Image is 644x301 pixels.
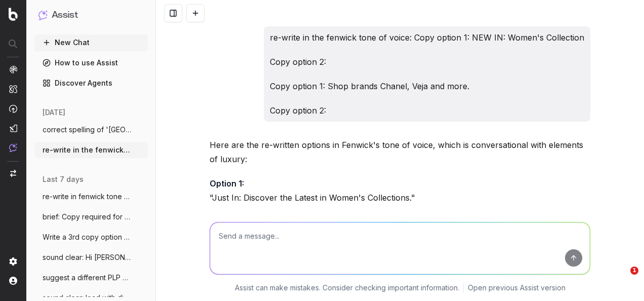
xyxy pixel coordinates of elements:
img: Assist [38,10,48,20]
span: re-write in fenwick tone of voice: Subje [43,192,132,202]
span: Write a 3rd copy option for the main bod [43,232,132,242]
span: 1 [630,267,638,275]
img: Intelligence [9,85,17,93]
p: Copy option 1: Shop brands Chanel, Veja and more. [270,79,584,93]
img: Botify logo [9,8,18,21]
button: correct spelling of '[GEOGRAPHIC_DATA]' [34,122,148,138]
a: How to use Assist [34,55,148,71]
img: Setting [9,257,17,266]
a: Discover Agents [34,75,148,91]
p: Copy option 2: [270,103,584,118]
p: Assist can make mistakes. Consider checking important information. [235,283,459,293]
button: brief: Copy required for A1 to go with Q [34,209,148,225]
span: [DATE] [43,107,65,118]
button: re-write in the fenwick tone of voice: C [34,142,148,158]
img: Switch project [10,170,16,177]
span: suggest a different PLP name for 'gifts [43,273,132,283]
img: Activation [9,104,17,113]
span: brief: Copy required for A1 to go with Q [43,212,132,222]
strong: Option 1: [210,178,244,189]
p: "Just In: Discover the Latest in Women's Collections." [210,176,590,205]
iframe: Intercom live chat [610,267,634,291]
p: Here are the re-written options in Fenwick's tone of voice, which is conversational with elements... [210,138,590,166]
button: re-write in fenwick tone of voice: Subje [34,189,148,205]
h1: Assist [52,8,78,22]
p: re-write in the fenwick tone of voice: Copy option 1: NEW IN: Women's Collection [270,30,584,45]
img: Assist [9,143,17,152]
img: Studio [9,124,17,132]
span: correct spelling of '[GEOGRAPHIC_DATA]' [43,125,132,135]
img: My account [9,277,17,285]
p: Copy option 2: [270,55,584,69]
img: Analytics [9,65,17,73]
span: sound clear: Hi [PERSON_NAME], would it be poss [43,252,132,262]
button: sound clear: Hi [PERSON_NAME], would it be poss [34,249,148,266]
button: suggest a different PLP name for 'gifts [34,270,148,286]
button: New Chat [34,34,148,51]
span: last 7 days [43,174,84,184]
a: Open previous Assist version [468,283,566,293]
button: Write a 3rd copy option for the main bod [34,229,148,245]
span: re-write in the fenwick tone of voice: C [43,145,132,155]
button: Assist [38,8,144,22]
